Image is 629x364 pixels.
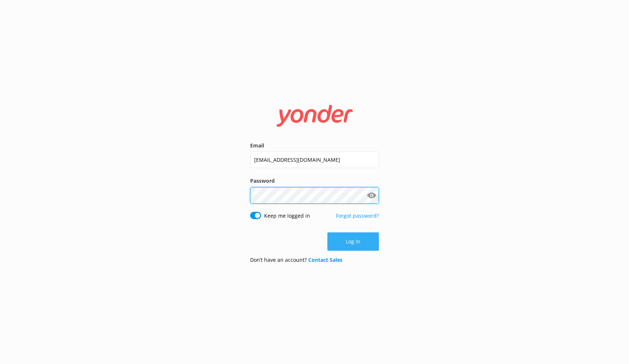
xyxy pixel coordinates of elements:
[250,142,379,150] label: Email
[336,212,379,219] a: Forgot password?
[327,232,379,251] button: Log in
[250,151,379,168] input: user@emailaddress.com
[264,212,310,220] label: Keep me logged in
[308,256,342,263] a: Contact Sales
[364,188,379,203] button: Show password
[250,256,342,264] p: Don’t have an account?
[250,177,379,185] label: Password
